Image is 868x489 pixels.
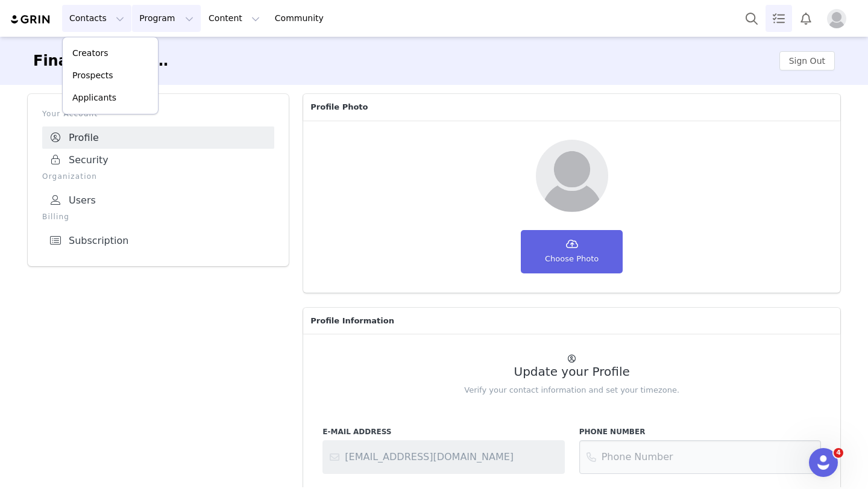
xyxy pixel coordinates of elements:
[545,253,599,265] span: Choose Photo
[72,92,116,104] p: Applicants
[834,448,843,458] span: 4
[322,365,821,379] h2: Update your Profile
[42,171,274,182] p: Organization
[827,9,846,28] img: placeholder-profile.jpg
[72,47,108,60] p: Creators
[793,5,819,32] button: Notifications
[820,9,858,28] button: Profile
[132,5,201,32] button: Program
[322,440,564,474] input: Contact support or your account administrator to change your email address
[738,5,765,32] button: Search
[72,69,113,82] p: Prospects
[42,211,274,222] p: Billing
[579,440,821,474] input: Phone Number
[42,149,274,171] a: Security
[579,426,821,437] label: Phone Number
[42,229,274,252] a: Subscription
[42,189,274,211] a: Users
[322,426,564,437] label: E-Mail Address
[310,315,394,327] span: Profile Information
[809,448,838,477] iframe: Intercom live chat
[536,140,608,212] img: Your picture
[42,126,274,149] a: Profile
[10,14,52,25] img: grin logo
[766,5,792,32] a: Tasks
[62,5,131,32] button: Contacts
[201,5,267,32] button: Content
[268,5,336,32] a: Community
[310,101,368,113] span: Profile Photo
[779,51,835,70] button: Sign Out
[42,108,274,119] p: Your Account
[322,384,821,396] p: Verify your contact information and set your timezone.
